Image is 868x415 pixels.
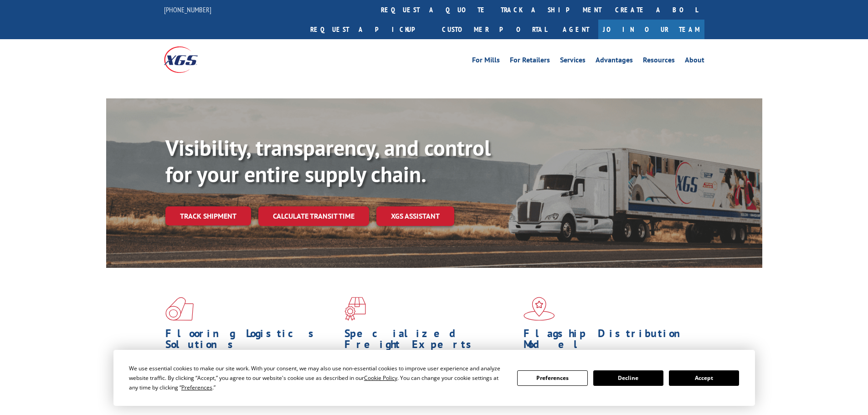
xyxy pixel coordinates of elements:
[598,20,704,39] a: Join Our Team
[364,374,397,382] span: Cookie Policy
[344,297,366,321] img: xgs-icon-focused-on-flooring-red
[435,20,554,39] a: Customer Portal
[643,56,675,67] a: Resources
[376,206,454,226] a: XGS ASSISTANT
[165,297,194,321] img: xgs-icon-total-supply-chain-intelligence-red
[524,328,696,354] h1: Flagship Distribution Model
[472,56,500,67] a: For Mills
[344,328,517,354] h1: Specialized Freight Experts
[593,370,663,386] button: Decline
[164,5,211,14] a: [PHONE_NUMBER]
[165,328,338,354] h1: Flooring Logistics Solutions
[524,297,555,321] img: xgs-icon-flagship-distribution-model-red
[517,370,587,386] button: Preferences
[181,384,212,391] span: Preferences
[258,206,369,226] a: Calculate transit time
[554,20,598,39] a: Agent
[303,20,435,39] a: Request a pickup
[685,56,704,67] a: About
[113,350,755,406] div: Cookie Consent Prompt
[560,56,586,67] a: Services
[165,133,491,188] b: Visibility, transparency, and control for your entire supply chain.
[129,364,506,392] div: We use essential cookies to make our site work. With your consent, we may also use non-essential ...
[669,370,739,386] button: Accept
[596,56,633,67] a: Advantages
[510,56,550,67] a: For Retailers
[165,206,251,225] a: Track shipment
